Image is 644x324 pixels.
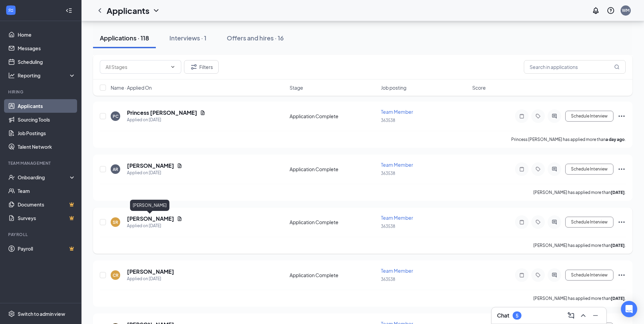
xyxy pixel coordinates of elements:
[8,89,74,95] div: Hiring
[533,295,626,301] p: [PERSON_NAME] has applied more than .
[381,118,395,123] span: 363538
[618,218,626,226] svg: Ellipses
[565,270,613,281] button: Schedule Interview
[578,310,589,321] button: ChevronUp
[611,190,625,195] b: [DATE]
[18,72,76,79] div: Reporting
[611,296,625,301] b: [DATE]
[381,84,406,91] span: Job posting
[18,41,76,55] a: Messages
[472,84,486,91] span: Score
[127,109,197,116] h5: Princess [PERSON_NAME]
[550,219,558,225] svg: ActiveChat
[227,34,284,42] div: Offers and hires · 16
[565,111,613,122] button: Schedule Interview
[550,113,558,119] svg: ActiveChat
[100,34,149,42] div: Applications · 118
[511,137,626,142] p: Princess [PERSON_NAME] has applied more than .
[533,242,626,248] p: [PERSON_NAME] has applied more than .
[290,219,377,226] div: Application Complete
[290,84,303,91] span: Stage
[518,166,526,172] svg: Note
[290,166,377,173] div: Application Complete
[567,311,575,320] svg: ComposeMessage
[111,84,152,91] span: Name · Applied On
[18,55,76,69] a: Scheduling
[622,7,629,13] div: WM
[184,60,219,74] button: Filter Filters
[518,219,526,225] svg: Note
[113,166,118,172] div: AR
[565,217,613,228] button: Schedule Interview
[592,6,600,15] svg: Notifications
[169,34,206,42] div: Interviews · 1
[8,232,74,237] div: Payroll
[127,116,205,123] div: Applied on [DATE]
[534,219,542,225] svg: Tag
[152,6,160,15] svg: ChevronDown
[18,198,76,211] a: DocumentsCrown
[607,6,615,15] svg: QuestionInfo
[611,243,625,248] b: [DATE]
[590,310,601,321] button: Minimize
[96,6,104,15] svg: ChevronLeft
[127,222,182,229] div: Applied on [DATE]
[533,190,626,195] p: [PERSON_NAME] has applied more than .
[18,310,65,317] div: Switch to admin view
[113,113,118,119] div: PC
[381,224,395,229] span: 363538
[534,272,542,278] svg: Tag
[606,137,625,142] b: a day ago
[516,313,518,319] div: 5
[170,64,176,70] svg: ChevronDown
[107,5,149,16] h1: Applicants
[127,169,182,176] div: Applied on [DATE]
[579,311,587,320] svg: ChevronUp
[130,200,169,211] div: [PERSON_NAME]
[106,63,167,71] input: All Stages
[290,113,377,120] div: Application Complete
[550,272,558,278] svg: ActiveChat
[381,268,413,274] span: Team Member
[127,215,174,222] h5: [PERSON_NAME]
[8,160,74,166] div: Team Management
[18,242,76,255] a: PayrollCrown
[290,272,377,278] div: Application Complete
[8,310,15,317] svg: Settings
[618,165,626,173] svg: Ellipses
[18,211,76,225] a: SurveysCrown
[18,126,76,140] a: Job Postings
[381,162,413,168] span: Team Member
[18,28,76,41] a: Home
[591,311,600,320] svg: Minimize
[621,301,637,317] div: Open Intercom Messenger
[381,109,413,115] span: Team Member
[190,63,198,71] svg: Filter
[18,113,76,126] a: Sourcing Tools
[18,174,70,181] div: Onboarding
[534,113,542,119] svg: Tag
[381,277,395,282] span: 363538
[518,272,526,278] svg: Note
[566,310,576,321] button: ComposeMessage
[8,174,15,181] svg: UserCheck
[200,110,205,115] svg: Document
[550,166,558,172] svg: ActiveChat
[618,271,626,279] svg: Ellipses
[18,140,76,154] a: Talent Network
[177,163,182,168] svg: Document
[7,7,14,14] svg: WorkstreamLogo
[127,162,174,169] h5: [PERSON_NAME]
[66,7,72,14] svg: Collapse
[618,112,626,120] svg: Ellipses
[8,72,15,79] svg: Analysis
[497,312,509,319] h3: Chat
[381,215,413,221] span: Team Member
[565,164,613,175] button: Schedule Interview
[18,184,76,198] a: Team
[127,268,174,275] h5: [PERSON_NAME]
[534,166,542,172] svg: Tag
[113,219,118,225] div: SR
[524,60,626,74] input: Search in applications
